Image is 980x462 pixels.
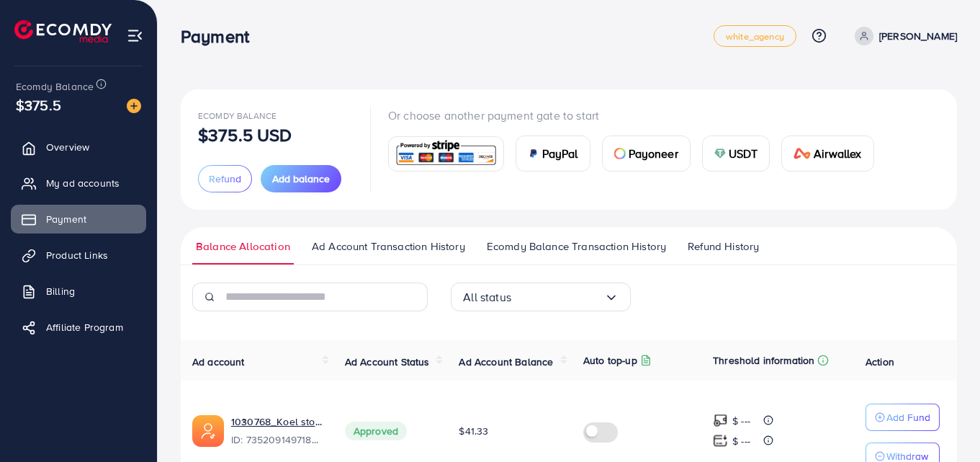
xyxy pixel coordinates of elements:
[463,286,511,308] span: All status
[688,239,759,254] span: Refund History
[198,165,252,192] button: Refund
[583,352,637,369] p: Auto top-up
[231,414,322,429] a: 1030768_Koel store_1711792217396
[11,241,146,270] a: Product Links
[794,148,811,159] img: card
[231,414,322,448] div: <span class='underline'>1030768_Koel store_1711792217396</span></br>7352091497182806017
[196,239,290,254] span: Balance Allocation
[46,140,89,154] span: Overview
[192,415,224,447] img: ic-ads-acc.e4c84228.svg
[198,126,292,143] p: $375.5 USD
[11,169,146,197] a: My ad accounts
[46,248,108,262] span: Product Links
[702,136,770,172] a: cardUSDT
[459,355,553,369] span: Ad Account Balance
[459,424,488,438] span: $41.33
[345,422,407,440] span: Approved
[312,239,465,254] span: Ad Account Transaction History
[542,145,578,162] span: PayPal
[46,284,75,298] span: Billing
[198,110,277,122] span: Ecomdy Balance
[272,172,330,186] span: Add balance
[181,26,261,47] h3: Payment
[726,32,784,41] span: white_agency
[261,165,341,192] button: Add balance
[714,148,726,159] img: card
[866,404,940,431] button: Add Fund
[127,99,141,113] img: image
[11,133,146,161] a: Overview
[393,138,499,169] img: card
[192,355,245,369] span: Ad account
[16,79,94,94] span: Ecomdy Balance
[11,313,146,342] a: Affiliate Program
[46,212,86,226] span: Payment
[732,432,750,450] p: $ ---
[451,283,631,311] div: Search for option
[487,239,666,254] span: Ecomdy Balance Transaction History
[46,320,123,334] span: Affiliate Program
[14,20,112,43] img: logo
[11,205,146,234] a: Payment
[16,94,61,115] span: $375.5
[516,136,590,172] a: cardPayPal
[849,27,957,45] a: [PERSON_NAME]
[345,355,430,369] span: Ad Account Status
[919,397,969,451] iframe: Chat
[713,433,728,448] img: top-up amount
[511,286,604,308] input: Search for option
[602,136,691,172] a: cardPayoneer
[231,432,322,447] span: ID: 7352091497182806017
[781,136,873,172] a: cardAirwallex
[388,136,504,172] a: card
[46,176,120,190] span: My ad accounts
[879,27,957,45] p: [PERSON_NAME]
[528,148,539,159] img: card
[714,25,796,47] a: white_agency
[729,145,758,162] span: USDT
[11,277,146,306] a: Billing
[866,355,894,369] span: Action
[614,148,626,159] img: card
[388,107,886,124] p: Or choose another payment gate to start
[713,352,814,369] p: Threshold information
[886,409,930,426] p: Add Fund
[814,145,861,162] span: Airwallex
[713,413,728,428] img: top-up amount
[209,172,241,186] span: Refund
[127,27,143,44] img: menu
[732,412,750,430] p: $ ---
[629,145,678,162] span: Payoneer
